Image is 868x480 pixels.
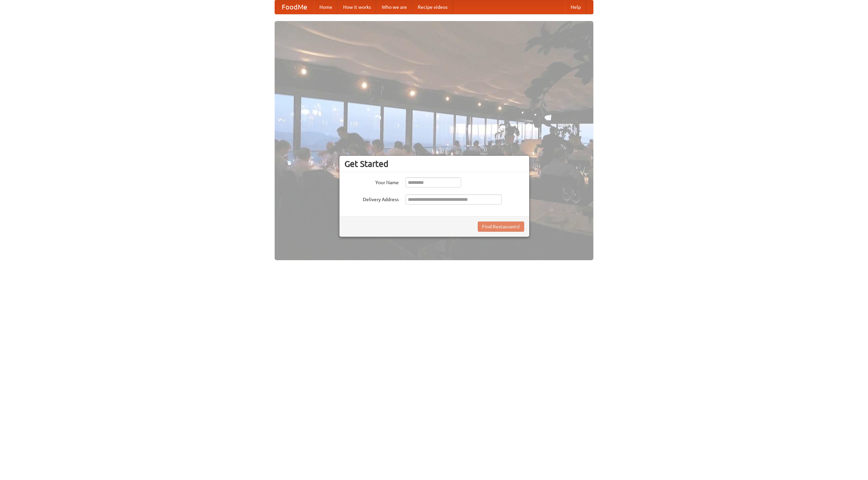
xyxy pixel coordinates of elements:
a: How it works [338,0,376,14]
a: Help [565,0,586,14]
button: Find Restaurants! [478,222,524,232]
a: Who we are [376,0,412,14]
a: FoodMe [275,0,314,14]
h3: Get Started [344,159,524,169]
a: Home [314,0,338,14]
label: Your Name [344,177,399,186]
label: Delivery Address [344,194,399,203]
a: Recipe videos [412,0,453,14]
